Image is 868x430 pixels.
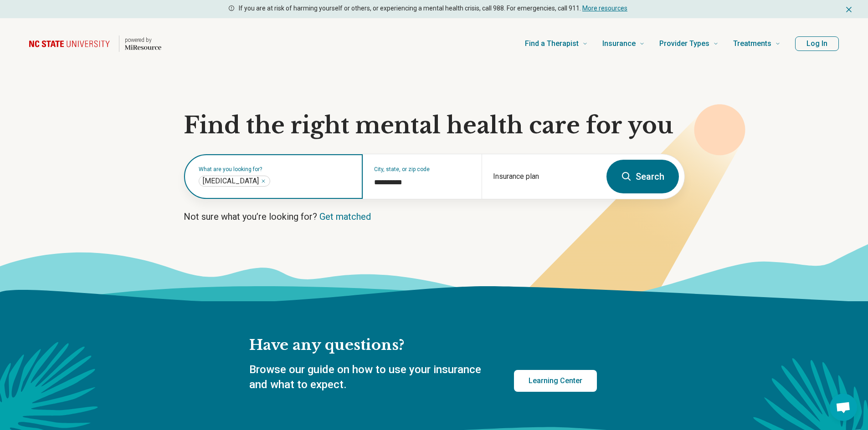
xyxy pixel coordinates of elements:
[795,36,839,51] button: Log In
[125,36,161,44] p: powered by
[184,210,685,223] p: Not sure what you’re looking for?
[199,176,270,187] div: Psychiatrist
[659,25,719,62] a: Provider Types
[525,37,579,50] span: Find a Therapist
[659,37,709,50] span: Provider Types
[582,5,627,12] a: More resources
[602,25,645,62] a: Insurance
[249,336,597,355] h2: Have any questions?
[319,211,371,222] a: Get matched
[525,25,588,62] a: Find a Therapist
[261,178,266,184] button: Psychiatrist
[514,370,597,392] a: Learning Center
[844,4,853,15] button: Dismiss
[239,4,627,13] p: If you are at risk of harming yourself or others, or experiencing a mental health crisis, call 98...
[249,362,492,393] p: Browse our guide on how to use your insurance and what to expect.
[203,177,259,186] span: [MEDICAL_DATA]
[29,29,161,58] a: Home page
[733,25,781,62] a: Treatments
[830,394,857,421] a: Open chat
[184,112,685,139] h1: Find the right mental health care for you
[199,167,352,172] label: What are you looking for?
[606,160,679,193] button: Search
[733,37,771,50] span: Treatments
[602,37,636,50] span: Insurance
